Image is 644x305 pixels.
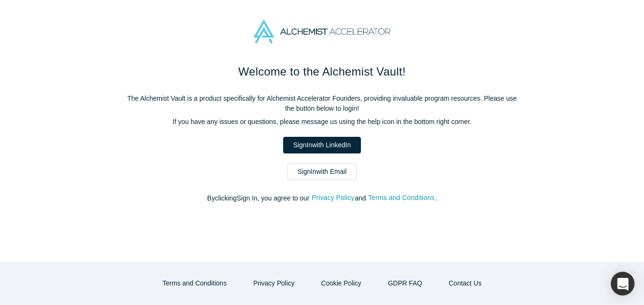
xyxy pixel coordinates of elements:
[123,193,521,203] p: By clicking Sign In , you agree to our and .
[368,192,435,203] button: Terms and Conditions
[378,275,432,292] a: GDPR FAQ
[123,63,521,80] h1: Welcome to the Alchemist Vault!
[254,20,390,43] img: Alchemist Accelerator Logo
[283,137,360,153] a: SignInwith LinkedIn
[311,192,355,203] button: Privacy Policy
[311,275,371,292] button: Cookie Policy
[287,163,357,180] a: SignInwith Email
[243,275,304,292] button: Privacy Policy
[123,117,521,127] p: If you have any issues or questions, please message us using the help icon in the bottom right co...
[153,275,237,292] button: Terms and Conditions
[123,94,521,114] p: The Alchemist Vault is a product specifically for Alchemist Accelerator Founders, providing inval...
[439,275,491,292] button: Contact Us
